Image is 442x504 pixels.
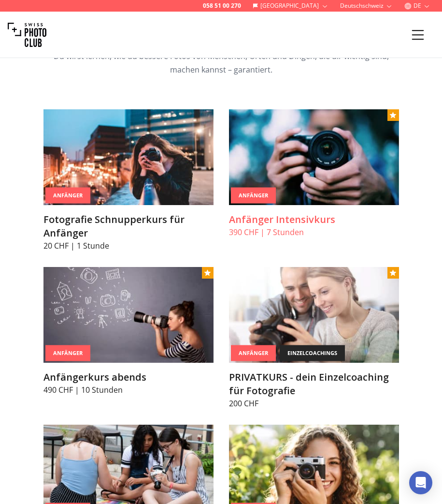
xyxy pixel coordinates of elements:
p: 20 CHF | 1 Stunde [43,240,214,252]
img: PRIVATKURS - dein Einzelcoaching für Fotografie [229,267,399,363]
h3: Anfänger Intensivkurs [229,213,399,226]
p: 390 CHF | 7 Stunden [229,226,399,238]
p: 200 CHF [229,398,399,409]
p: 490 CHF | 10 Stunden [43,384,214,396]
a: PRIVATKURS - dein Einzelcoaching für FotografieAnfängereinzelcoachingsPRIVATKURS - dein Einzelcoa... [229,267,399,409]
div: Anfänger [231,345,276,361]
div: Open Intercom Messenger [409,471,432,494]
h3: Anfängerkurs abends [43,371,214,384]
h3: PRIVATKURS - dein Einzelcoaching für Fotografie [229,371,399,398]
a: 058 51 00 270 [203,2,241,10]
img: Anfänger Intensivkurs [229,109,399,205]
button: Menu [401,18,434,51]
a: Anfängerkurs abendsAnfängerAnfängerkurs abends490 CHF | 10 Stunden [43,267,214,396]
img: Fotografie Schnupperkurs für Anfänger [43,109,214,205]
img: Swiss photo club [8,15,46,54]
a: Anfänger IntensivkursAnfängerAnfänger Intensivkurs390 CHF | 7 Stunden [229,109,399,238]
img: Anfängerkurs abends [43,267,214,363]
div: Anfänger [45,188,90,204]
a: Fotografie Schnupperkurs für AnfängerAnfängerFotografie Schnupperkurs für Anfänger20 CHF | 1 Stunde [43,109,214,252]
p: Du wirst lernen, wie du bessere Fotos von Menschen, Orten und Dingen, die dir wichtig sind, mache... [43,49,399,76]
div: Anfänger [231,188,276,204]
div: einzelcoachings [280,345,345,361]
div: Anfänger [45,345,90,361]
h3: Fotografie Schnupperkurs für Anfänger [43,213,214,240]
